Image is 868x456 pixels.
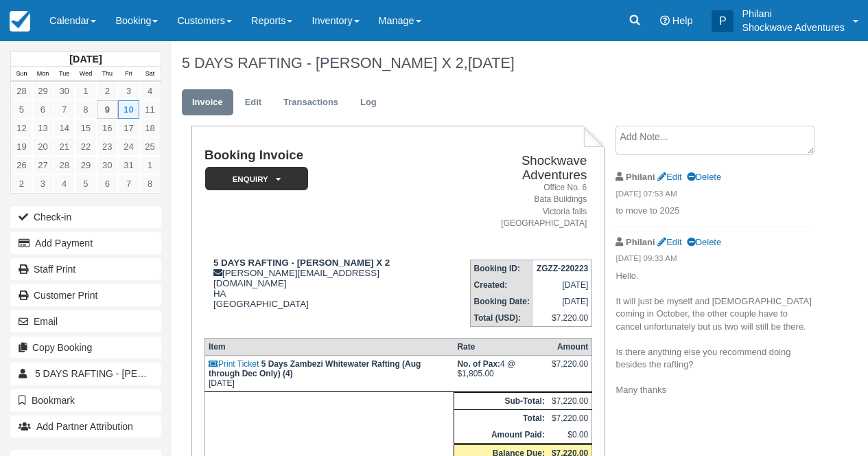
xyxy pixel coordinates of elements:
[457,359,500,369] strong: No. of Pax
[139,82,161,100] a: 4
[97,156,118,174] a: 30
[10,284,161,306] a: Customer Print
[54,67,75,82] th: Tue
[204,338,454,355] th: Item
[552,359,588,380] div: $7,220.00
[10,363,161,385] a: 5 DAYS RAFTING - [PERSON_NAME] X 4
[533,277,592,293] td: [DATE]
[672,15,693,26] span: Help
[273,89,349,116] a: Transactions
[657,237,681,247] a: Edit
[11,156,32,174] a: 26
[533,310,592,327] td: $7,220.00
[10,310,161,332] button: Email
[548,392,592,409] td: $7,220.00
[118,119,139,137] a: 17
[454,392,548,409] th: Sub-Total:
[69,54,102,65] strong: [DATE]
[204,166,303,192] a: Enquiry
[470,293,533,310] th: Booking Date:
[615,253,812,268] em: [DATE] 09:33 AM
[10,337,161,358] button: Copy Booking
[454,409,548,426] th: Total:
[118,174,139,193] a: 7
[10,415,161,437] button: Add Partner Attribution
[75,156,96,174] a: 29
[11,174,32,193] a: 2
[139,156,161,174] a: 1
[35,368,218,379] span: 5 DAYS RAFTING - [PERSON_NAME] X 4
[10,11,30,32] img: checkfront-main-nav-mini-logo.png
[687,172,721,182] a: Delete
[742,7,845,21] p: Philani
[139,119,161,137] a: 18
[454,338,548,355] th: Rate
[32,119,54,137] a: 13
[75,119,96,137] a: 15
[204,355,454,391] td: [DATE]
[712,10,734,32] div: P
[455,182,587,229] address: Office No. 6 Bata Buildings Victoria falls [GEOGRAPHIC_DATA]
[54,156,75,174] a: 28
[454,426,548,444] th: Amount Paid:
[118,100,139,119] a: 10
[54,82,75,100] a: 30
[742,21,845,34] p: Shockwave Adventures
[11,100,32,119] a: 5
[209,359,421,378] strong: 5 Days Zambezi Whitewater Rafting (Aug through Dec Only) (4)
[209,359,259,369] a: Print Ticket
[548,426,592,444] td: $0.00
[615,270,812,397] p: Hello. It will just be myself and [DEMOGRAPHIC_DATA] coming in October, the other couple have to ...
[32,82,54,100] a: 29
[470,260,533,277] th: Booking ID:
[139,174,161,193] a: 8
[470,277,533,293] th: Created:
[533,293,592,310] td: [DATE]
[213,258,390,268] strong: 5 DAYS RAFTING - [PERSON_NAME] X 2
[350,89,387,116] a: Log
[626,237,655,247] strong: Philani
[205,167,308,191] em: Enquiry
[75,174,96,193] a: 5
[470,310,533,327] th: Total (USD):
[139,137,161,156] a: 25
[235,89,272,116] a: Edit
[11,137,32,156] a: 19
[204,148,449,163] h1: Booking Invoice
[118,67,139,82] th: Fri
[182,89,233,116] a: Invoice
[54,174,75,193] a: 4
[54,137,75,156] a: 21
[54,100,75,119] a: 7
[11,82,32,100] a: 28
[54,119,75,137] a: 14
[11,119,32,137] a: 12
[118,82,139,100] a: 3
[75,100,96,119] a: 8
[32,67,54,82] th: Mon
[118,156,139,174] a: 31
[75,82,96,100] a: 1
[32,100,54,119] a: 6
[139,100,161,119] a: 11
[10,258,161,280] a: Staff Print
[97,67,118,82] th: Thu
[468,54,515,71] span: [DATE]
[32,156,54,174] a: 27
[615,205,812,218] p: to move to 2025
[32,137,54,156] a: 20
[537,264,588,273] strong: ZGZZ-220223
[97,137,118,156] a: 23
[118,137,139,156] a: 24
[75,137,96,156] a: 22
[687,237,721,247] a: Delete
[97,82,118,100] a: 2
[455,154,587,182] h2: Shockwave Adventures
[11,67,32,82] th: Sun
[204,258,449,309] div: [PERSON_NAME][EMAIL_ADDRESS][DOMAIN_NAME] HA [GEOGRAPHIC_DATA]
[75,67,96,82] th: Wed
[10,232,161,254] button: Add Payment
[657,172,681,182] a: Edit
[548,338,592,355] th: Amount
[454,355,548,391] td: 4 @ $1,805.00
